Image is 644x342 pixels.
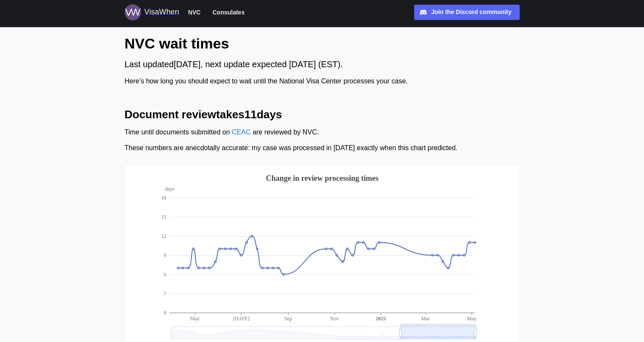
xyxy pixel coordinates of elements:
text: 0 [163,310,166,316]
text: 6 [163,271,166,277]
div: Time until documents submitted on are reviewed by NVC. [125,127,520,138]
text: 2025 [375,316,386,322]
div: Join the Discord community [431,8,511,17]
div: Last updated [DATE] , next update expected [DATE] (EST). [125,58,520,71]
button: NVC [184,7,205,18]
span: Consulates [212,7,244,17]
text: Mar [421,316,429,322]
img: Logo for VisaWhen [125,4,141,20]
text: 15 [161,214,166,220]
div: VisaWhen [144,6,179,18]
span: NVC [188,7,201,17]
a: Logo for VisaWhen VisaWhen [125,4,179,20]
text: Nov [330,316,339,322]
text: Change in review processing times [266,174,378,182]
div: These numbers are anecdotally accurate: my case was processed in [DATE] exactly when this chart p... [125,143,520,154]
div: Here’s how long you should expect to wait until the National Visa Center processes your case. [125,76,520,87]
text: 9 [163,252,166,258]
h1: NVC wait times [125,34,520,53]
text: May [190,316,199,322]
text: [DATE] [233,316,249,322]
text: May [467,316,476,322]
text: days [165,186,174,192]
text: 18 [161,195,166,201]
text: 12 [161,233,166,239]
a: Join the Discord community [414,5,520,20]
button: Consulates [209,7,248,18]
text: 3 [163,291,166,296]
text: Sep [284,316,292,322]
a: CEAC [232,128,250,136]
h2: Document review takes 11 days [125,107,520,122]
